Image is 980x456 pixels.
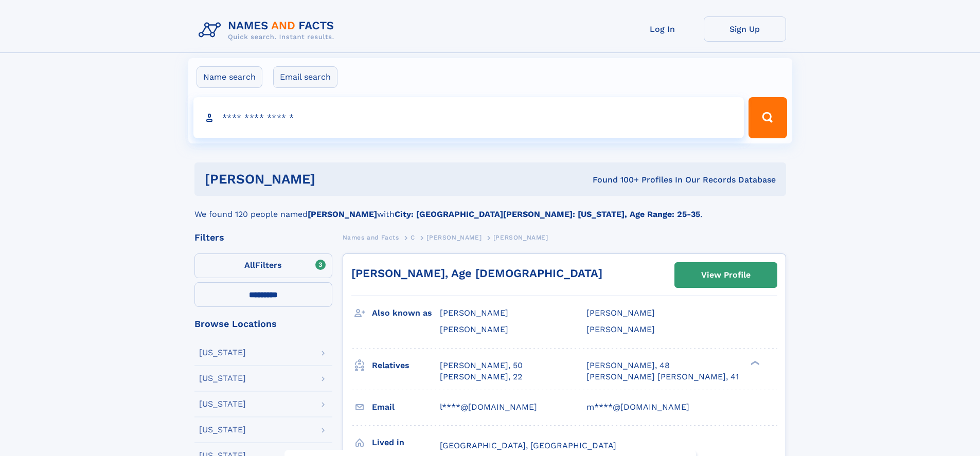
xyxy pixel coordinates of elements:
a: [PERSON_NAME] [426,231,482,244]
span: [PERSON_NAME] [586,324,655,334]
span: [GEOGRAPHIC_DATA], [GEOGRAPHIC_DATA] [440,441,616,450]
label: Email search [273,66,337,88]
a: [PERSON_NAME], Age [DEMOGRAPHIC_DATA] [351,267,602,280]
span: [PERSON_NAME] [440,324,508,334]
span: [PERSON_NAME] [493,234,548,241]
h3: Email [372,398,440,416]
h3: Also known as [372,304,440,322]
a: Sign Up [704,16,786,42]
span: C [411,234,415,241]
div: [US_STATE] [199,426,246,434]
div: We found 120 people named with . [194,196,786,221]
a: [PERSON_NAME], 48 [586,360,670,371]
a: [PERSON_NAME], 22 [440,371,522,382]
a: Log In [621,16,704,42]
b: [PERSON_NAME] [308,209,377,219]
div: ❯ [748,359,760,366]
div: [US_STATE] [199,400,246,408]
label: Filters [194,253,332,278]
h1: [PERSON_NAME] [205,173,454,186]
span: All [244,260,255,270]
label: Name search [197,66,262,88]
b: City: [GEOGRAPHIC_DATA][PERSON_NAME]: [US_STATE], Age Range: 25-35 [395,209,700,219]
a: [PERSON_NAME], 50 [440,360,523,371]
div: [US_STATE] [199,349,246,357]
h3: Lived in [372,434,440,451]
div: View Profile [701,263,751,287]
img: Logo Names and Facts [194,16,343,44]
a: View Profile [675,263,777,287]
div: Browse Locations [194,319,332,329]
div: [US_STATE] [199,374,246,382]
div: Filters [194,233,332,242]
a: [PERSON_NAME] [PERSON_NAME], 41 [586,371,739,382]
span: [PERSON_NAME] [426,234,482,241]
span: [PERSON_NAME] [440,308,508,318]
h3: Relatives [372,357,440,374]
a: Names and Facts [343,231,399,244]
span: [PERSON_NAME] [586,308,655,318]
a: C [411,231,415,244]
button: Search Button [749,97,787,138]
div: Found 100+ Profiles In Our Records Database [454,174,776,186]
input: search input [193,97,744,138]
